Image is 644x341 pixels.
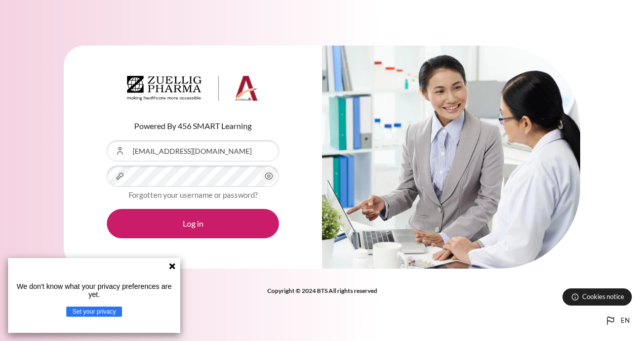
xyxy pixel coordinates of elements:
button: Languages [600,311,634,331]
strong: Copyright © 2024 BTS All rights reserved [267,287,377,294]
a: Architeck [127,76,259,105]
button: Log in [107,209,279,238]
a: Forgotten your username or password? [129,190,258,199]
button: Cookies notice [562,288,632,306]
span: en [621,316,630,326]
p: Powered By 456 SMART Learning [107,120,279,132]
span: Cookies notice [582,292,624,302]
p: We don't know what your privacy preferences are yet. [12,282,176,299]
button: Set your privacy [66,307,122,317]
img: Architeck [127,76,259,101]
input: Username or Email Address [107,140,279,161]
